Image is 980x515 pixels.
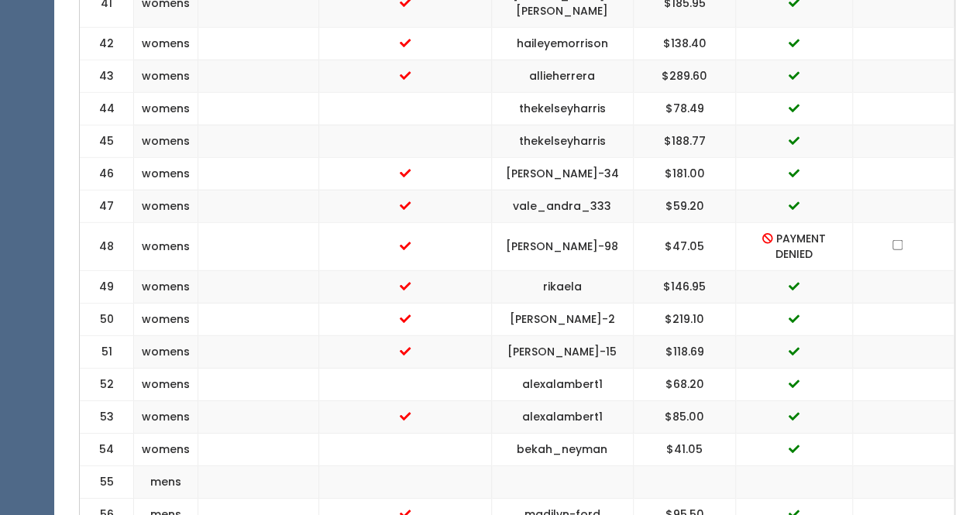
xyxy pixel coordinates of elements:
[80,222,134,270] td: 48
[134,60,198,92] td: womens
[633,401,736,434] td: $85.00
[633,157,736,190] td: $181.00
[134,369,198,401] td: womens
[134,92,198,125] td: womens
[134,336,198,369] td: womens
[134,190,198,222] td: womens
[134,27,198,60] td: womens
[134,401,198,434] td: womens
[80,60,134,92] td: 43
[491,336,633,369] td: [PERSON_NAME]-15
[633,271,736,304] td: $146.95
[633,125,736,157] td: $188.77
[491,125,633,157] td: thekelseyharris
[80,466,134,499] td: 55
[633,27,736,60] td: $138.40
[633,60,736,92] td: $289.60
[134,271,198,304] td: womens
[633,92,736,125] td: $78.49
[134,157,198,190] td: womens
[134,304,198,336] td: womens
[491,401,633,434] td: alexalambert1
[80,92,134,125] td: 44
[491,27,633,60] td: haileyemorrison
[80,401,134,434] td: 53
[633,434,736,466] td: $41.05
[134,466,198,499] td: mens
[633,190,736,222] td: $59.20
[80,434,134,466] td: 54
[80,190,134,222] td: 47
[491,157,633,190] td: [PERSON_NAME]-34
[775,231,826,263] span: PAYMENT DENIED
[134,434,198,466] td: womens
[633,336,736,369] td: $118.69
[491,271,633,304] td: rikaela
[633,304,736,336] td: $219.10
[80,369,134,401] td: 52
[134,125,198,157] td: womens
[80,304,134,336] td: 50
[491,304,633,336] td: [PERSON_NAME]-2
[491,222,633,270] td: [PERSON_NAME]-98
[491,60,633,92] td: allieherrera
[633,222,736,270] td: $47.05
[491,190,633,222] td: vale_andra_333
[633,369,736,401] td: $68.20
[80,27,134,60] td: 42
[80,125,134,157] td: 45
[491,369,633,401] td: alexalambert1
[80,271,134,304] td: 49
[80,336,134,369] td: 51
[491,434,633,466] td: bekah_neyman
[134,222,198,270] td: womens
[491,92,633,125] td: thekelseyharris
[80,157,134,190] td: 46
